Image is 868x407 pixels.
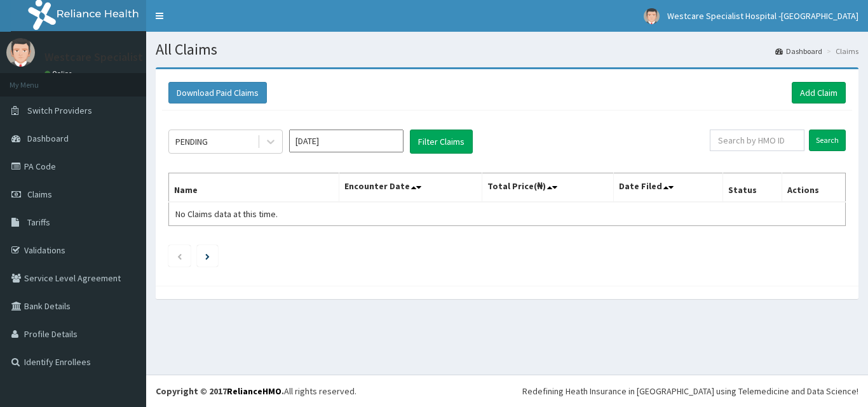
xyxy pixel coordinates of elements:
[522,385,858,397] div: Redefining Heath Insurance in [GEOGRAPHIC_DATA] using Telemedicine and Data Science!
[710,130,804,151] input: Search by HMO ID
[44,51,299,63] p: Westcare Specialist Hospital -[GEOGRAPHIC_DATA]
[339,173,482,203] th: Encounter Date
[168,82,267,103] button: Download Paid Claims
[156,385,284,397] strong: Copyright © 2017 .
[146,375,868,407] footer: All rights reserved.
[169,173,339,203] th: Name
[792,82,846,103] a: Add Claim
[205,250,210,262] a: Next page
[667,10,858,22] span: Westcare Specialist Hospital -[GEOGRAPHIC_DATA]
[782,173,845,203] th: Actions
[227,385,281,397] a: RelianceHMO
[289,130,403,152] input: Select Month and Year
[809,130,846,151] input: Search
[177,250,182,262] a: Previous page
[6,38,35,67] img: User Image
[44,69,75,78] a: Online
[27,189,52,200] span: Claims
[410,130,473,154] button: Filter Claims
[156,41,858,58] h1: All Claims
[824,46,858,57] li: Claims
[614,173,723,203] th: Date Filed
[175,208,278,220] span: No Claims data at this time.
[175,135,208,148] div: PENDING
[27,217,50,228] span: Tariffs
[723,173,782,203] th: Status
[775,46,822,57] a: Dashboard
[27,105,92,116] span: Switch Providers
[27,133,69,144] span: Dashboard
[644,8,660,24] img: User Image
[482,173,614,203] th: Total Price(₦)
